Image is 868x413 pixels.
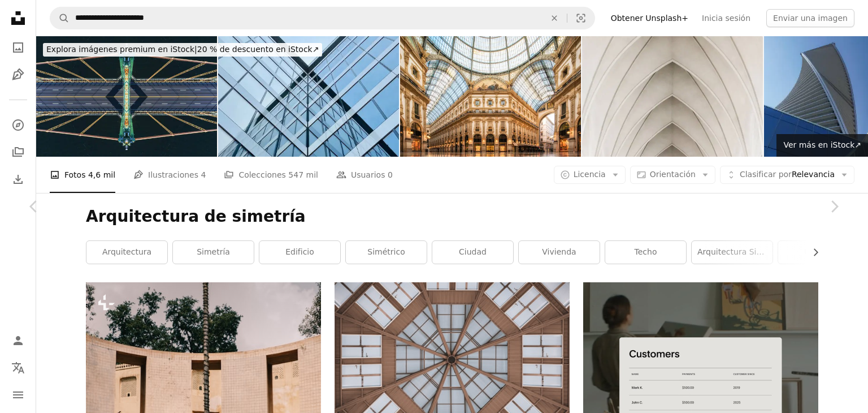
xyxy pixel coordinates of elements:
[50,7,595,29] form: Encuentra imágenes en todo el sitio
[7,356,29,379] button: Idioma
[7,36,29,59] a: Fotos
[567,7,594,29] button: Búsqueda visual
[519,241,600,264] a: vivienda
[582,36,763,157] img: Arcos en una iglesia moderna
[346,241,427,264] a: simétrico
[43,43,322,57] div: 20 % de descuento en iStock ↗
[335,355,570,365] a: Techo de madera marrón con lámpara
[7,384,29,406] button: Menú
[740,170,792,179] span: Clasificar por
[692,241,772,264] a: Arquitectura simétrica
[86,206,818,227] h1: Arquitectura de simetría
[388,169,393,181] span: 0
[720,166,854,184] button: Clasificar porRelevancia
[224,157,318,193] a: Colecciones 547 mil
[36,36,217,157] img: Simetría de la Torre del Puente
[86,241,167,264] a: arquitectura
[432,241,513,264] a: ciudad
[542,7,567,29] button: Borrar
[778,241,859,264] a: urbano
[173,241,254,264] a: simetría
[336,157,393,193] a: Usuarios 0
[800,152,868,261] a: Siguiente
[766,9,854,27] button: Enviar una imagen
[695,9,757,27] a: Inicia sesión
[574,170,606,179] span: Licencia
[650,170,696,179] span: Orientación
[259,241,340,264] a: edificio
[630,166,715,184] button: Orientación
[400,36,581,157] img: Galleria Vittorio Emanuele II, Milán
[201,169,206,181] span: 4
[776,134,868,157] a: Ver más en iStock↗
[50,7,70,29] button: Buscar en Unsplash
[605,241,686,264] a: techo
[554,166,626,184] button: Licencia
[740,169,835,180] span: Relevancia
[218,36,399,157] img: Vista de ángulo bajo del rascacielos moderno de las ventanas de la oficina en estilo urbano abstr...
[288,169,318,181] span: 547 mil
[7,114,29,136] a: Explorar
[604,9,695,27] a: Obtener Unsplash+
[133,157,206,193] a: Ilustraciones 4
[46,45,197,54] span: Explora imágenes premium en iStock |
[7,63,29,86] a: Ilustraciones
[36,36,329,63] a: Explora imágenes premium en iStock|20 % de descuento en iStock↗
[7,141,29,164] a: Colecciones
[7,329,29,352] a: Iniciar sesión / Registrarse
[783,140,861,149] span: Ver más en iStock ↗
